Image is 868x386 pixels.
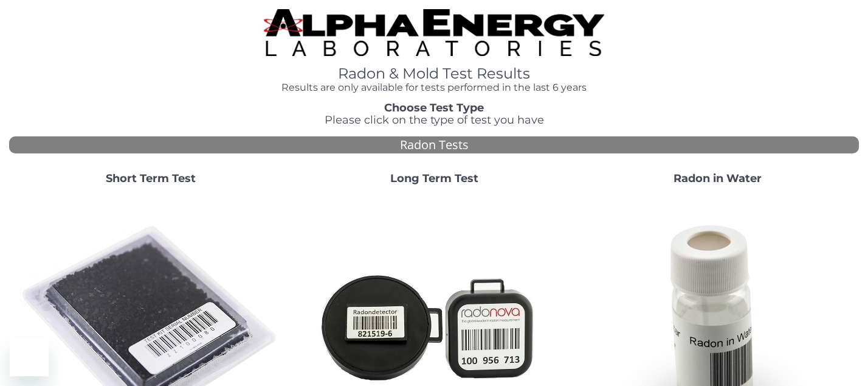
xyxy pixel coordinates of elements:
[390,172,478,185] strong: Long Term Test
[673,172,762,185] strong: Radon in Water
[10,337,49,376] iframe: Button to launch messaging window
[264,9,604,56] img: TightCrop.jpg
[9,136,859,154] div: Radon Tests
[264,66,604,82] h1: Radon & Mold Test Results
[106,172,196,185] strong: Short Term Test
[264,82,604,93] h4: Results are only available for tests performed in the last 6 years
[384,101,484,114] strong: Choose Test Type
[325,113,544,127] span: Please click on the type of test you have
